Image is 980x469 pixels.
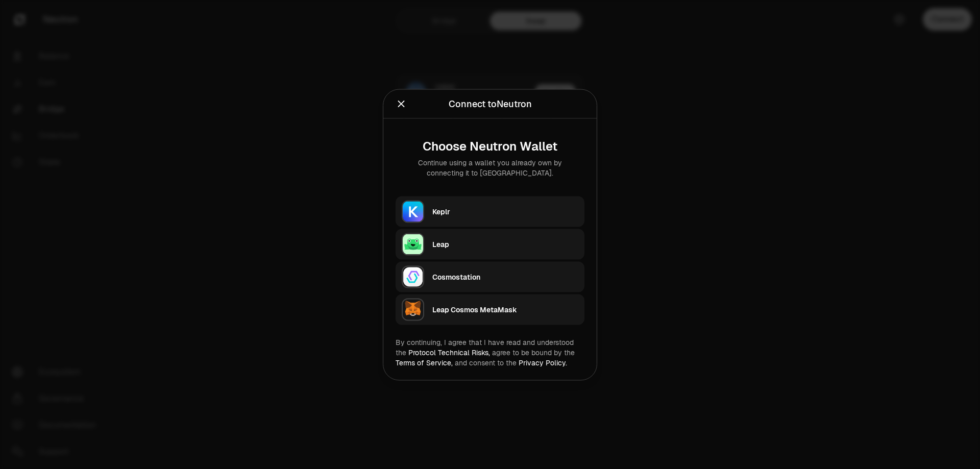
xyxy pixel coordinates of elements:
[396,229,584,259] button: LeapLeap
[396,358,453,367] a: Terms of Service,
[402,265,424,288] img: Cosmostation
[404,139,576,153] div: Choose Neutron Wallet
[402,233,424,255] img: Leap
[396,337,584,367] div: By continuing, I agree that I have read and understood the agree to be bound by the and consent t...
[402,298,424,320] img: Leap Cosmos MetaMask
[402,200,424,223] img: Keplr
[396,261,584,292] button: CosmostationCosmostation
[404,157,576,178] div: Continue using a wallet you already own by connecting it to [GEOGRAPHIC_DATA].
[396,196,584,227] button: KeplrKeplr
[432,304,578,314] div: Leap Cosmos MetaMask
[449,96,532,111] div: Connect to Neutron
[396,96,407,111] button: Close
[396,294,584,325] button: Leap Cosmos MetaMaskLeap Cosmos MetaMask
[432,239,578,249] div: Leap
[519,358,567,367] a: Privacy Policy.
[432,271,578,282] div: Cosmostation
[432,206,578,216] div: Keplr
[408,348,490,357] a: Protocol Technical Risks,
